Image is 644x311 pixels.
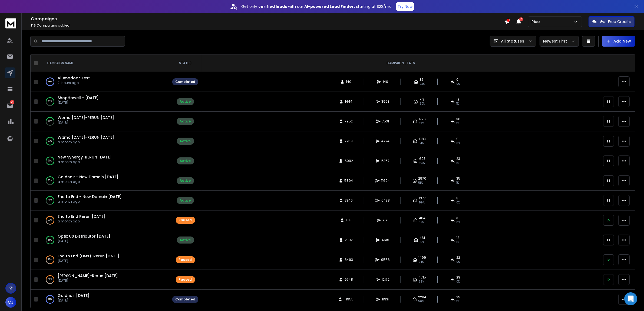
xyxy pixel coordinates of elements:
[202,54,600,72] th: CAMPAIGN STATS
[40,230,169,250] td: 85%Optix US Distributor [DATE][DATE]
[58,140,114,144] p: a month ago
[31,16,504,22] h1: Campaigns
[180,119,191,124] div: Active
[396,2,414,11] button: Try Now
[602,36,635,47] button: Add New
[304,4,355,9] strong: AI-powered Lead Finder,
[10,100,14,104] p: 24
[180,179,191,183] div: Active
[420,82,425,86] span: 23 %
[58,293,90,298] a: Goldnoir [DATE]
[31,23,36,28] span: 115
[457,240,459,244] span: 1 %
[398,4,412,9] p: Try Now
[457,275,461,280] span: 29
[58,115,114,120] span: Wizmo [DATE]-RERUN [DATE]
[501,38,524,44] p: All Statuses
[457,236,460,240] span: 18
[48,198,52,203] p: 65 %
[382,99,390,104] span: 3963
[48,237,52,243] p: 85 %
[419,137,426,141] span: 1383
[40,250,169,270] td: 75%End to End (DMs)-Rerun [DATE][DATE]
[179,277,192,282] div: Paused
[457,141,460,145] span: 0 %
[58,95,99,101] a: ShopHowell - [DATE]
[418,295,427,299] span: 2204
[58,253,119,259] span: End to End (DMs)-Rerun [DATE]
[457,220,460,225] span: 0 %
[40,112,169,131] td: 48%Wizmo [DATE]-RERUN [DATE][DATE]
[457,161,459,165] span: 1 %
[31,23,504,28] p: Campaigns added
[179,218,192,222] div: Paused
[180,198,191,203] div: Active
[180,139,191,143] div: Active
[419,141,424,145] span: 34 %
[457,255,460,260] span: 22
[58,194,122,199] a: End to End - New Domain [DATE]
[58,199,122,204] p: a month ago
[457,102,459,106] span: 1 %
[48,178,52,183] p: 67 %
[418,299,424,304] span: 50 %
[58,154,112,160] a: New Synergy-RERUN [DATE]
[48,119,52,124] p: 48 %
[48,138,52,144] p: 97 %
[519,17,523,21] span: 7
[258,4,287,9] strong: verified leads
[5,297,16,308] button: CJ
[457,176,461,181] span: 35
[382,139,390,143] span: 4724
[5,18,16,28] img: logo
[382,297,389,302] span: 11931
[419,196,426,200] span: 1377
[457,280,460,284] span: 0 %
[58,214,105,219] a: End to End Rerun [DATE]
[40,92,169,112] td: 67%ShopHowell - [DATE][DATE]
[58,219,105,223] p: a month ago
[58,234,110,239] a: Optix US Distributor [DATE]
[419,200,425,205] span: 59 %
[40,72,169,92] td: 100%Alumadoor Test21 hours ago
[457,117,461,121] span: 30
[58,239,110,243] p: [DATE]
[58,259,119,263] p: [DATE]
[345,277,353,282] span: 6748
[531,19,542,24] p: Rico
[58,174,118,180] a: Goldnoir - New Domain [DATE]
[420,102,425,106] span: 50 %
[48,277,52,282] p: 59 %
[457,97,460,102] span: 12
[457,82,460,86] span: 0 %
[58,180,118,184] p: a month ago
[40,54,169,72] th: CAMPAIGN NAME
[600,19,631,24] p: Get Free Credits
[48,158,52,164] p: 90 %
[457,157,460,161] span: 23
[420,236,425,240] span: 461
[58,160,112,164] p: a month ago
[169,54,202,72] th: STATUS
[58,101,99,105] p: [DATE]
[382,238,389,242] span: 4615
[58,75,90,81] a: Alumadoor Test
[419,117,426,121] span: 1726
[381,258,390,262] span: 9556
[179,258,192,262] div: Paused
[419,157,425,161] span: 693
[346,80,352,84] span: 140
[48,79,52,85] p: 100 %
[180,99,191,104] div: Active
[345,258,353,262] span: 6493
[40,171,169,191] td: 67%Goldnoir - New Domain [DATE]a month ago
[457,137,459,141] span: 9
[420,97,424,102] span: 713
